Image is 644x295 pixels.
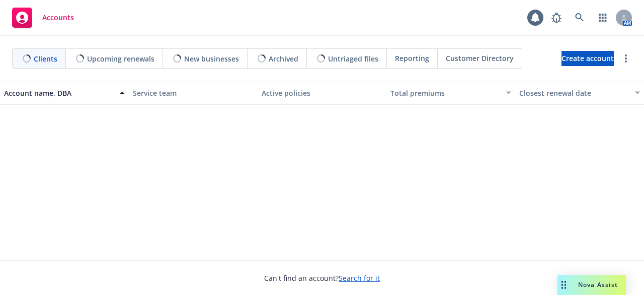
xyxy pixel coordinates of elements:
a: more [620,52,632,65]
a: Switch app [593,8,613,28]
div: Account name, DBA [4,88,114,98]
div: Active policies [262,88,382,98]
span: Archived [269,53,298,64]
a: Search for it [339,273,380,283]
span: Reporting [395,53,429,64]
a: Accounts [8,4,78,32]
div: Total premiums [390,88,500,98]
span: New businesses [184,53,239,64]
a: Create account [561,51,614,66]
span: Customer Directory [446,53,514,64]
span: Clients [34,53,57,64]
span: Accounts [42,14,74,22]
span: Can't find an account? [264,273,380,283]
span: Untriaged files [328,53,378,64]
span: Nova Assist [578,280,618,289]
a: Report a Bug [546,8,567,28]
button: Active policies [258,81,386,105]
button: Total premiums [386,81,515,105]
div: Service team [133,88,254,98]
span: Create account [561,49,614,68]
button: Nova Assist [557,275,626,295]
span: Upcoming renewals [87,53,154,64]
button: Closest renewal date [515,81,644,105]
a: Search [570,8,590,28]
div: Drag to move [557,275,570,295]
div: Closest renewal date [519,88,629,98]
button: Service team [129,81,258,105]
